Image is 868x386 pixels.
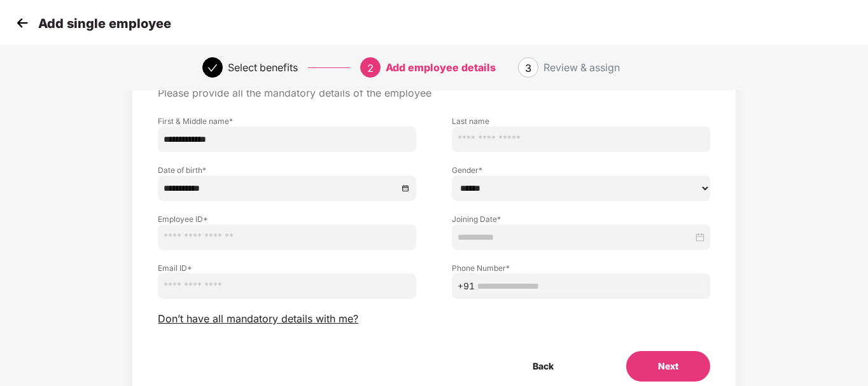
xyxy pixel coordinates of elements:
[158,214,416,224] label: Employee ID
[207,63,218,73] span: check
[158,263,416,273] label: Email ID
[452,214,710,224] label: Joining Date
[452,263,710,273] label: Phone Number
[452,165,710,176] label: Gender
[158,86,710,100] p: Please provide all the mandatory details of the employee
[158,116,416,127] label: First & Middle name
[626,351,710,382] button: Next
[158,165,416,176] label: Date of birth
[458,279,475,293] span: +91
[38,16,171,31] p: Add single employee
[13,13,32,32] img: svg+xml;base64,PHN2ZyB4bWxucz0iaHR0cDovL3d3dy53My5vcmcvMjAwMC9zdmciIHdpZHRoPSIzMCIgaGVpZ2h0PSIzMC...
[501,351,585,382] button: Back
[158,312,358,326] span: Don’t have all mandatory details with me?
[525,62,531,74] span: 3
[452,116,710,127] label: Last name
[367,62,374,74] span: 2
[543,57,620,78] div: Review & assign
[228,57,298,78] div: Select benefits
[386,57,496,78] div: Add employee details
